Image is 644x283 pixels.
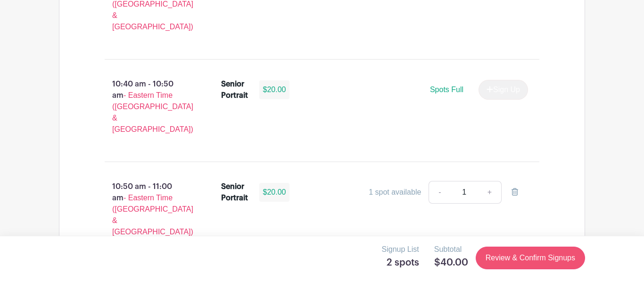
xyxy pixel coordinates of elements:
[478,181,502,204] a: +
[434,244,468,255] p: Subtotal
[221,78,248,101] div: Senior Portrait
[382,244,419,255] p: Signup List
[434,257,468,268] h5: $40.00
[112,194,193,236] span: - Eastern Time ([GEOGRAPHIC_DATA] & [GEOGRAPHIC_DATA])
[90,177,206,241] p: 10:50 am - 11:00 am
[429,181,450,204] a: -
[382,257,419,268] h5: 2 spots
[476,247,585,269] a: Review & Confirm Signups
[112,91,193,133] span: - Eastern Time ([GEOGRAPHIC_DATA] & [GEOGRAPHIC_DATA])
[221,181,248,204] div: Senior Portrait
[369,187,421,198] div: 1 spot available
[259,80,290,99] div: $20.00
[259,183,290,202] div: $20.00
[90,75,206,139] p: 10:40 am - 10:50 am
[430,86,463,94] span: Spots Full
